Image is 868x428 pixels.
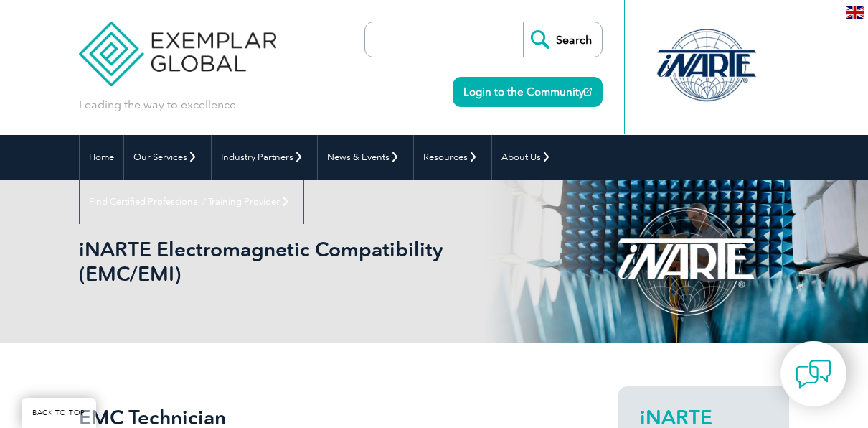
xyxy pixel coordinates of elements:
[80,180,303,224] a: Find Certified Professional / Training Provider
[80,135,123,180] a: Home
[318,135,413,180] a: News & Events
[846,6,864,19] img: en
[212,135,317,180] a: Industry Partners
[453,77,603,107] a: Login to the Community
[79,237,470,286] h1: iNARTE Electromagnetic Compatibility (EMC/EMI)
[492,135,565,180] a: About Us
[124,135,211,180] a: Our Services
[523,22,602,57] input: Search
[414,135,491,180] a: Resources
[796,356,831,392] img: contact-chat.png
[79,97,236,113] p: Leading the way to excellence
[22,398,96,428] a: BACK TO TOP
[584,88,592,96] img: open_square.png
